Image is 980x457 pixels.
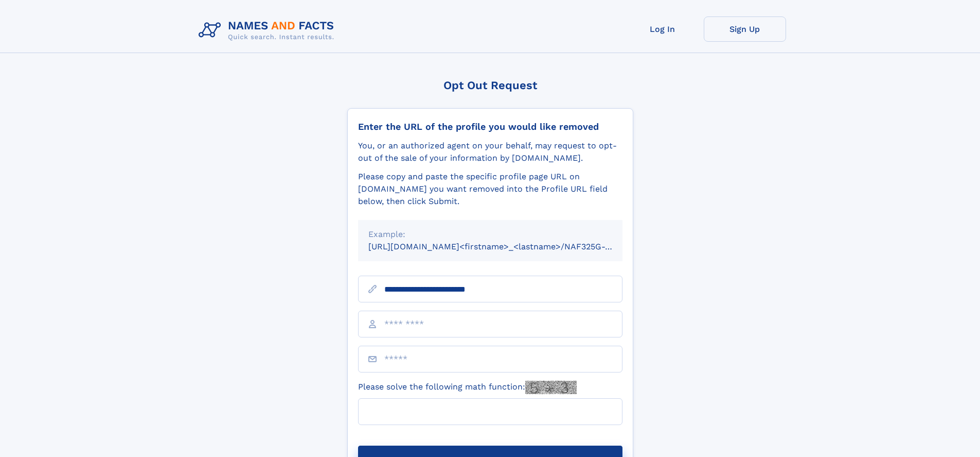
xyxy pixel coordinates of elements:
img: Logo Names and Facts [194,16,343,44]
label: Please solve the following math function: [358,381,577,394]
div: Example: [368,228,612,241]
a: Sign Up [704,16,786,42]
div: Opt Out Request [347,79,633,92]
div: You, or an authorized agent on your behalf, may request to opt-out of the sale of your informatio... [358,140,622,164]
a: Log In [621,16,704,42]
div: Please copy and paste the specific profile page URL on [DOMAIN_NAME] you want removed into the Pr... [358,171,622,208]
small: [URL][DOMAIN_NAME]<firstname>_<lastname>/NAF325G-xxxxxxxx [368,242,642,251]
div: Enter the URL of the profile you would like removed [358,121,622,132]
